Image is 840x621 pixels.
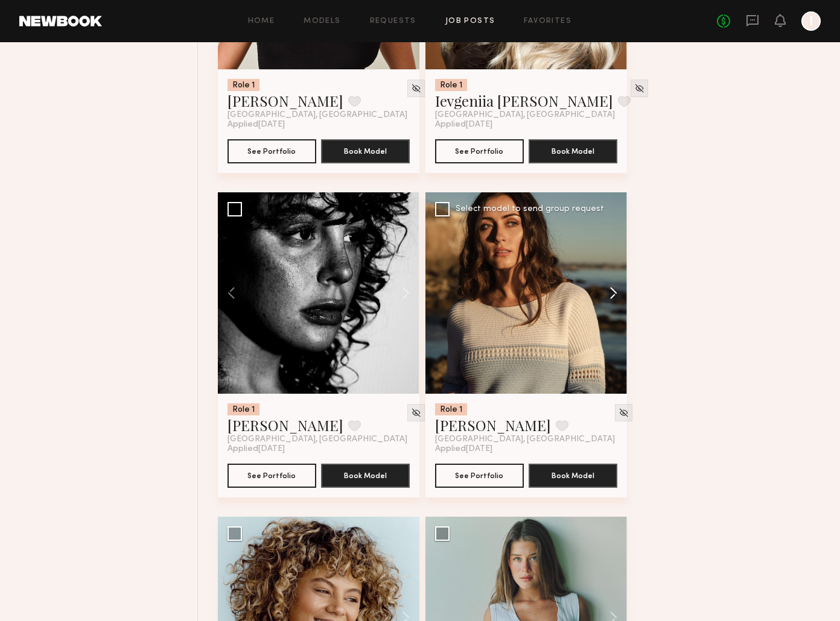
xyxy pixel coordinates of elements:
[411,408,421,418] img: Unhide Model
[435,120,617,130] div: Applied [DATE]
[529,145,617,156] a: Book Model
[524,17,571,25] a: Favorites
[801,11,821,31] a: I
[456,205,604,213] div: Select model to send group request
[634,83,644,93] img: Unhide Model
[227,139,316,163] button: See Portfolio
[435,79,467,91] div: Role 1
[411,83,421,93] img: Unhide Model
[435,403,467,415] div: Role 1
[321,145,410,156] a: Book Model
[227,79,259,91] div: Role 1
[227,403,259,415] div: Role 1
[529,470,617,480] a: Book Model
[619,408,629,418] img: Unhide Model
[435,91,613,110] a: Ievgeniia [PERSON_NAME]
[370,17,416,25] a: Requests
[529,464,617,488] button: Book Model
[227,415,343,435] a: [PERSON_NAME]
[321,139,410,163] button: Book Model
[321,464,410,488] button: Book Model
[227,444,410,454] div: Applied [DATE]
[227,435,407,444] span: [GEOGRAPHIC_DATA], [GEOGRAPHIC_DATA]
[435,435,615,444] span: [GEOGRAPHIC_DATA], [GEOGRAPHIC_DATA]
[435,110,615,120] span: [GEOGRAPHIC_DATA], [GEOGRAPHIC_DATA]
[435,139,524,163] button: See Portfolio
[304,17,340,25] a: Models
[227,120,410,130] div: Applied [DATE]
[227,91,343,110] a: [PERSON_NAME]
[529,139,617,163] button: Book Model
[435,415,551,435] a: [PERSON_NAME]
[435,444,617,454] div: Applied [DATE]
[227,464,316,488] button: See Portfolio
[248,17,275,25] a: Home
[321,470,410,480] a: Book Model
[435,464,524,488] button: See Portfolio
[227,110,407,120] span: [GEOGRAPHIC_DATA], [GEOGRAPHIC_DATA]
[445,17,495,25] a: Job Posts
